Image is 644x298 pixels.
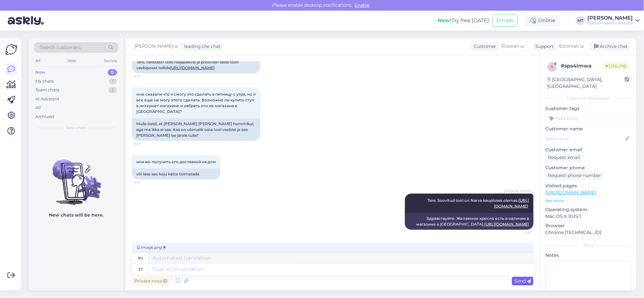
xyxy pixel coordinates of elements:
div: Customer information [545,96,631,101]
div: New [35,69,45,76]
div: Здравствуйте. Желаемое кресло есть в наличии в магазине в [GEOGRAPHIC_DATA]. [405,213,533,230]
div: Try free [DATE]: [438,17,490,24]
span: Estonian [559,43,579,50]
div: Socials [103,57,118,65]
div: leading the chat [182,43,221,50]
div: Online [525,15,560,26]
p: Customer tags [545,105,631,112]
div: Archived [35,114,54,120]
p: Operating system [545,206,631,213]
div: Customer [471,43,496,50]
span: [PERSON_NAME] [135,43,173,50]
div: 0 [108,69,117,76]
p: Customer name [545,126,631,132]
p: Visited pages [545,182,631,189]
img: Askly Logo [5,43,17,56]
span: 9:42 [134,74,158,79]
input: Add a tag [545,113,631,123]
div: Extra [545,242,631,248]
div: MT [576,16,585,25]
input: Add name [546,135,624,142]
b: New! [438,17,452,23]
div: Team chats [35,87,59,93]
div: Mulle öeldi, et [PERSON_NAME] [PERSON_NAME] hommikul, aga ma ikka ei saa. Kas on võimalik osta to... [132,118,260,141]
span: 9:42 [134,141,158,146]
p: New chats will be here. [49,212,103,219]
a: [URL][DOMAIN_NAME] [170,65,215,70]
a: [URL][DOMAIN_NAME] [545,190,596,195]
div: Support [533,43,554,50]
div: All [34,57,41,65]
span: Send [514,278,531,284]
p: Browser [545,222,631,229]
span: 9:42 [134,180,158,185]
span: [PERSON_NAME] [504,189,532,193]
p: Chrome [TECHNICAL_ID] [545,229,631,236]
div: Request email [545,153,583,162]
span: Search customers [40,44,81,51]
div: Request phone number [545,171,604,180]
div: et [139,264,143,275]
span: или же получить его доставкой на дом [136,159,216,164]
span: мне сказали что я смогу это сделать в пятницу с утра, но я все еще не могу этого сделать. Возможн... [136,92,256,114]
span: New chats [66,125,86,131]
span: image.png [136,245,167,250]
p: Customer email [545,146,631,153]
div: Archive chat [590,42,631,51]
p: See more ... [545,198,631,204]
span: Enable [353,2,372,8]
a: [URL][DOMAIN_NAME] [484,222,529,227]
div: All [35,105,41,111]
div: AI Assistant [35,96,59,102]
p: Customer phone [545,164,631,171]
div: Tere, helistasin teile neljapäeval ja proovisin seda tooli veebipoest tellida [132,57,260,73]
div: [GEOGRAPHIC_DATA], [GEOGRAPHIC_DATA] [547,76,625,90]
div: Büroomaailm's website [587,21,633,26]
span: Russian [502,43,519,50]
div: # sps4lmwa [561,62,603,70]
div: My chats [35,78,54,85]
div: [PERSON_NAME] [587,15,633,21]
div: Private note [132,277,170,285]
button: Emails [492,14,518,27]
span: Online [603,62,629,70]
span: 9:43 [507,230,532,235]
a: [PERSON_NAME]Büroomaailm's website [587,15,640,26]
div: 1 [109,78,117,85]
span: Tere. Soovitud tool on Narva kaupluses olemas. [427,198,529,209]
div: ru [138,253,143,264]
p: Mac OS X 10.15.7 [545,213,631,220]
img: No chats [29,148,123,206]
p: Notes [545,252,631,259]
span: s [551,64,553,69]
div: 2 [108,87,117,93]
div: või lase see koju kätte toimetada [132,169,220,180]
div: Web [67,57,78,65]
